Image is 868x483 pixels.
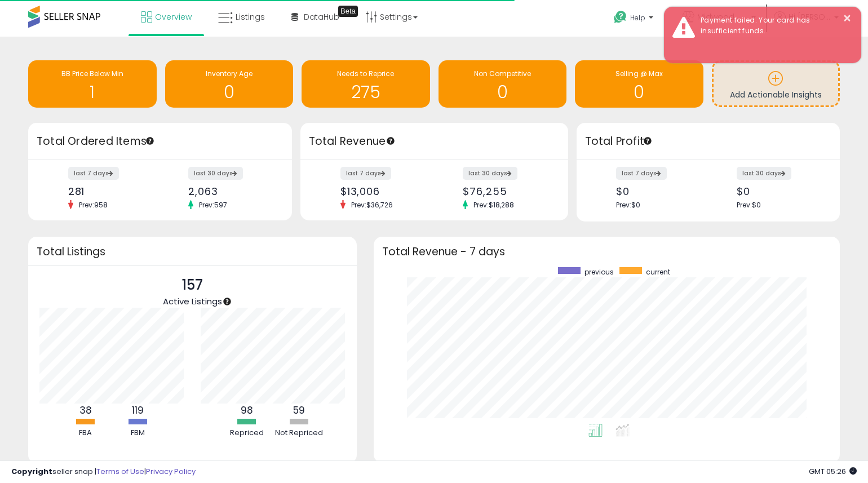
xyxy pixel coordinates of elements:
[188,167,243,180] label: last 30 days
[737,167,791,180] label: last 30 days
[382,247,832,256] h3: Total Revenue - 7 days
[68,167,119,180] label: last 7 days
[79,404,92,417] b: 38
[96,466,144,477] a: Terms of Use
[307,83,424,101] h1: 275
[113,428,163,438] div: FBM
[302,60,430,108] a: Needs to Reprice 275
[236,11,265,23] span: Listings
[340,185,426,197] div: $13,006
[616,200,640,210] span: Prev: $0
[146,466,196,477] a: Privacy Policy
[692,15,853,36] div: Payment failed. Your card has insufficient funds.
[737,185,820,197] div: $0
[646,267,670,277] span: current
[581,83,698,101] h1: 0
[337,69,394,78] span: Needs to Reprice
[28,60,157,108] a: BB Price Below Min 1
[439,60,567,108] a: Non Competitive 0
[809,466,857,477] span: 2025-08-14 05:26 GMT
[34,83,151,101] h1: 1
[293,404,305,417] b: 59
[605,2,665,37] a: Help
[643,136,653,146] div: Tooltip anchor
[11,466,52,477] strong: Copyright
[468,200,520,210] span: Prev: $18,288
[60,428,111,438] div: FBA
[11,467,196,477] div: seller snap | |
[163,295,222,307] span: Active Listings
[155,11,192,23] span: Overview
[585,134,832,149] h3: Total Profit
[630,13,645,23] span: Help
[241,404,253,417] b: 98
[616,185,699,197] div: $0
[132,404,144,417] b: 119
[222,296,232,307] div: Tooltip anchor
[340,167,391,180] label: last 7 days
[730,89,822,100] span: Add Actionable Insights
[616,167,667,180] label: last 7 days
[474,69,531,78] span: Non Competitive
[346,200,398,210] span: Prev: $36,726
[304,11,339,23] span: DataHub
[737,200,761,210] span: Prev: $0
[37,247,348,256] h3: Total Listings
[615,69,663,78] span: Selling @ Max
[386,136,396,146] div: Tooltip anchor
[309,134,560,149] h3: Total Revenue
[188,185,272,197] div: 2,063
[73,200,113,210] span: Prev: 958
[584,267,614,277] span: previous
[222,428,272,438] div: Repriced
[68,185,152,197] div: 281
[444,83,561,101] h1: 0
[338,6,358,17] div: Tooltip anchor
[37,134,284,149] h3: Total Ordered Items
[163,274,222,296] p: 157
[463,185,548,197] div: $76,255
[575,60,703,108] a: Selling @ Max 0
[613,10,627,24] i: Get Help
[714,62,839,105] a: Add Actionable Insights
[145,136,155,146] div: Tooltip anchor
[193,200,233,210] span: Prev: 597
[463,167,517,180] label: last 30 days
[843,11,852,25] button: ×
[171,83,288,101] h1: 0
[274,428,325,438] div: Not Repriced
[165,60,294,108] a: Inventory Age 0
[206,69,253,78] span: Inventory Age
[61,69,123,78] span: BB Price Below Min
